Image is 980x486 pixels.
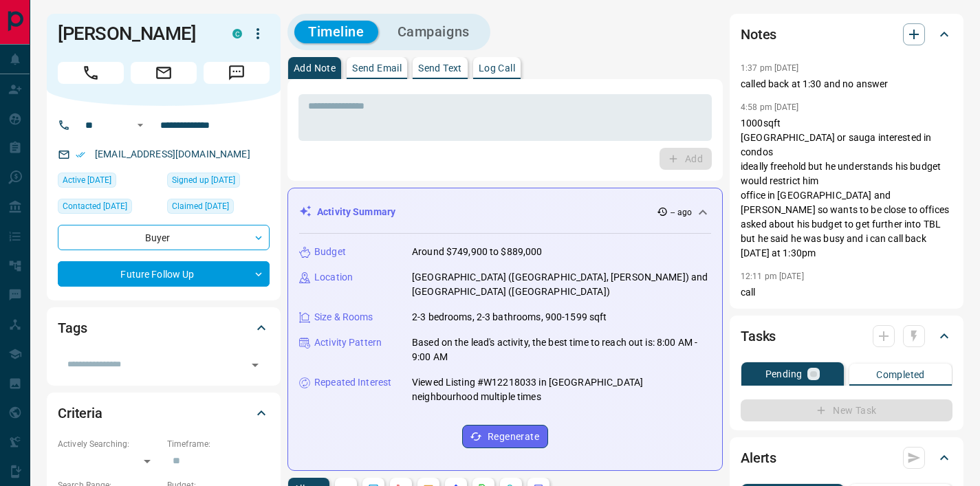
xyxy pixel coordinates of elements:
[741,285,952,300] p: call
[741,102,799,112] p: 4:58 pm [DATE]
[58,402,102,424] h2: Criteria
[741,23,776,45] h2: Notes
[294,21,378,43] button: Timeline
[741,77,952,91] p: called back at 1:30 and no answer
[671,206,692,219] p: -- ago
[246,355,265,375] button: Open
[412,270,711,299] p: [GEOGRAPHIC_DATA] ([GEOGRAPHIC_DATA], [PERSON_NAME]) and [GEOGRAPHIC_DATA] ([GEOGRAPHIC_DATA])
[741,320,952,353] div: Tasks
[314,270,353,285] p: Location
[462,425,548,448] button: Regenerate
[58,438,160,450] p: Actively Searching:
[58,397,270,430] div: Criteria
[58,62,124,84] span: Call
[58,173,160,192] div: Tue Aug 19 2025
[314,375,391,390] p: Repeated Interest
[58,199,160,218] div: Tue Aug 19 2025
[412,245,543,259] p: Around $749,900 to $889,000
[876,370,925,379] p: Completed
[58,225,270,250] div: Buyer
[741,116,952,261] p: 1000sqft [GEOGRAPHIC_DATA] or sauga interested in condos ideally freehold but he understands his ...
[58,317,87,339] h2: Tags
[132,117,149,133] button: Open
[95,148,250,159] a: [EMAIL_ADDRESS][DOMAIN_NAME]
[167,173,270,192] div: Tue Aug 19 2025
[204,62,270,84] span: Message
[741,441,952,474] div: Alerts
[741,325,776,347] h2: Tasks
[412,335,711,364] p: Based on the lead's activity, the best time to reach out is: 8:00 AM - 9:00 AM
[765,369,803,379] p: Pending
[172,173,235,187] span: Signed up [DATE]
[741,63,799,73] p: 1:37 pm [DATE]
[58,311,270,344] div: Tags
[314,245,346,259] p: Budget
[167,438,270,450] p: Timeframe:
[741,18,952,51] div: Notes
[352,63,402,73] p: Send Email
[741,447,776,469] h2: Alerts
[63,199,127,213] span: Contacted [DATE]
[58,23,212,45] h1: [PERSON_NAME]
[314,310,373,324] p: Size & Rooms
[418,63,462,73] p: Send Text
[412,310,607,324] p: 2-3 bedrooms, 2-3 bathrooms, 900-1599 sqft
[76,150,85,159] svg: Email Verified
[167,199,270,218] div: Tue Aug 19 2025
[172,199,229,213] span: Claimed [DATE]
[294,63,336,73] p: Add Note
[232,29,242,38] div: condos.ca
[299,199,711,225] div: Activity Summary-- ago
[741,272,804,281] p: 12:11 pm [DATE]
[63,173,111,187] span: Active [DATE]
[131,62,197,84] span: Email
[58,261,270,287] div: Future Follow Up
[479,63,515,73] p: Log Call
[314,335,382,350] p: Activity Pattern
[384,21,483,43] button: Campaigns
[412,375,711,404] p: Viewed Listing #W12218033 in [GEOGRAPHIC_DATA] neighbourhood multiple times
[317,205,395,219] p: Activity Summary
